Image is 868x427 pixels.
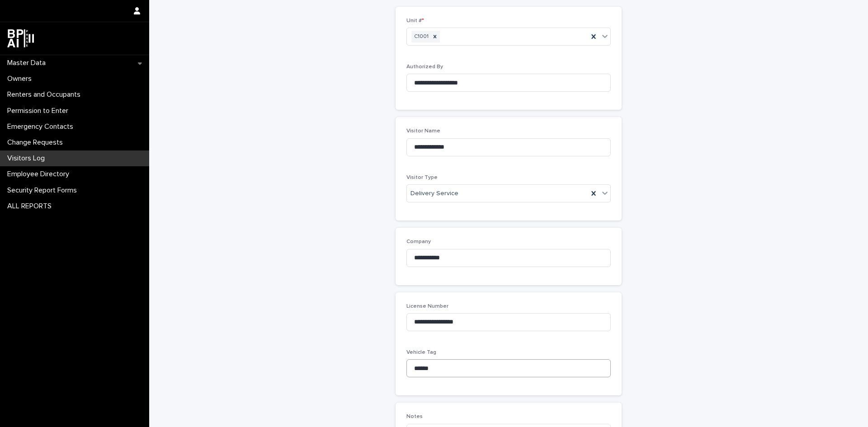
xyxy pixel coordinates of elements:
p: Emergency Contacts [4,122,80,131]
p: Permission to Enter [4,107,75,115]
span: Notes [406,414,423,419]
span: Company [406,239,431,244]
p: Security Report Forms [4,186,84,195]
p: Master Data [4,59,53,67]
span: Visitor Name [406,128,440,134]
p: Owners [4,75,39,83]
span: License Number [406,304,448,309]
span: Unit # [406,18,424,23]
p: Renters and Occupants [4,90,88,99]
div: C1001 [411,31,430,43]
p: Change Requests [4,138,70,147]
img: dwgmcNfxSF6WIOOXiGgu [7,29,34,47]
p: ALL REPORTS [4,202,59,211]
p: Visitors Log [4,154,52,163]
span: Delivery Service [410,189,458,198]
span: Vehicle Tag [406,350,436,355]
span: Visitor Type [406,175,438,180]
p: Employee Directory [4,170,76,178]
span: Authorized By [406,64,443,70]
